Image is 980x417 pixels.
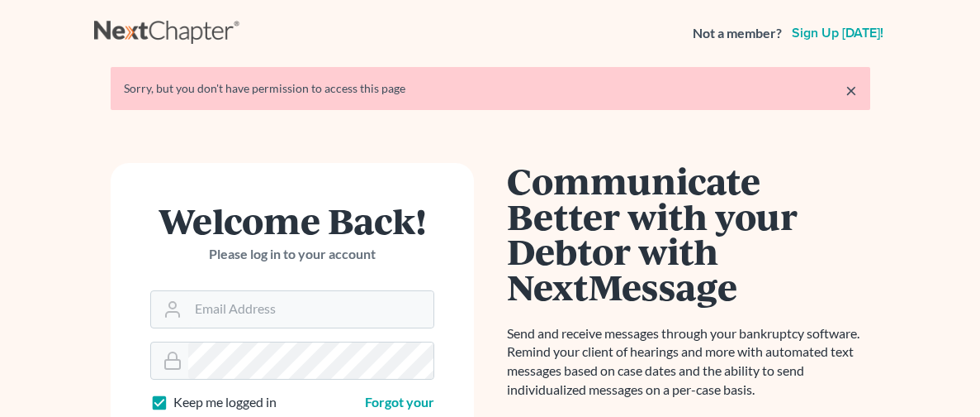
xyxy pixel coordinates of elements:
[124,80,857,97] div: Sorry, but you don't have permission to access this page
[188,291,433,328] input: Email Address
[788,26,887,40] a: Sign up [DATE]!
[173,393,277,412] label: Keep me logged in
[693,24,782,43] strong: Not a member?
[150,245,434,264] p: Please log in to your account
[507,324,870,400] p: Send and receive messages through your bankruptcy software. Remind your client of hearings and mo...
[507,163,870,304] h1: Communicate Better with your Debtor with NextMessage
[150,203,434,238] h1: Welcome Back!
[845,80,857,100] a: ×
